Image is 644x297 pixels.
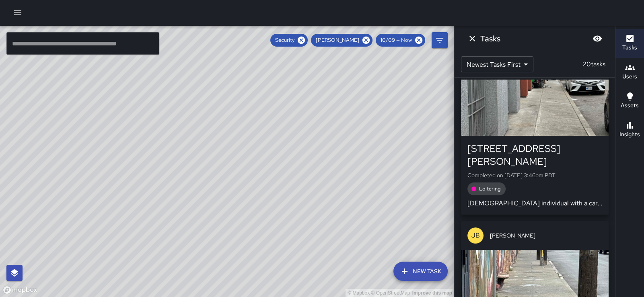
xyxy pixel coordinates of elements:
[615,116,644,145] button: Insights
[467,142,602,168] div: [STREET_ADDRESS][PERSON_NAME]
[270,34,308,47] div: Security
[464,31,480,47] button: Dismiss
[467,199,602,208] p: [DEMOGRAPHIC_DATA] individual with a cart full of stuff loitering on [PERSON_NAME] st between Fol...
[490,231,602,240] span: [PERSON_NAME]
[376,36,417,44] span: 10/09 — Now
[376,34,425,47] div: 10/09 — Now
[474,185,506,193] span: Loitering
[621,101,639,110] h6: Assets
[461,51,609,215] button: JB[PERSON_NAME][STREET_ADDRESS][PERSON_NAME]Completed on [DATE] 3:46pm PDTLoitering[DEMOGRAPHIC_D...
[615,29,644,58] button: Tasks
[471,231,480,240] p: JB
[589,31,605,47] button: Blur
[615,58,644,87] button: Users
[432,32,448,48] button: Filters
[615,87,644,116] button: Assets
[311,36,364,44] span: [PERSON_NAME]
[393,262,448,281] button: New Task
[270,36,299,44] span: Security
[619,130,640,139] h6: Insights
[622,72,637,81] h6: Users
[311,34,372,47] div: [PERSON_NAME]
[480,32,500,45] h6: Tasks
[579,59,609,69] p: 20 tasks
[467,171,602,179] p: Completed on [DATE] 3:46pm PDT
[461,56,533,72] div: Newest Tasks First
[622,43,637,52] h6: Tasks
